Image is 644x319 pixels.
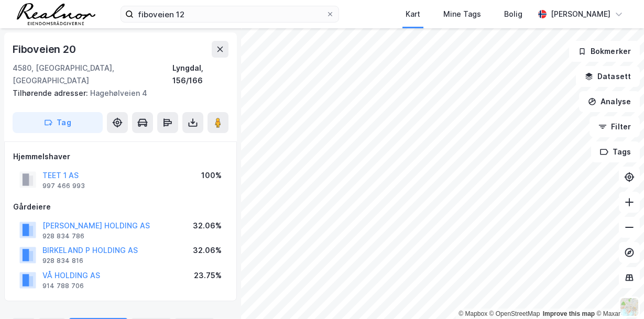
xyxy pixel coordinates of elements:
div: 23.75% [194,269,222,282]
div: Mine Tags [443,8,481,20]
div: 928 834 816 [42,257,83,265]
div: 914 788 706 [42,282,84,290]
div: Gårdeiere [13,201,228,213]
button: Tags [591,141,640,162]
div: 32.06% [193,244,222,257]
div: 997 466 993 [42,182,85,190]
iframe: Chat Widget [592,269,644,319]
div: Fiboveien 20 [13,41,78,58]
div: 100% [201,169,222,182]
a: Mapbox [459,310,487,317]
a: Improve this map [543,310,595,317]
input: Søk på adresse, matrikkel, gårdeiere, leietakere eller personer [134,6,326,22]
div: 928 834 786 [42,232,84,240]
div: [PERSON_NAME] [551,8,610,20]
span: Tilhørende adresser: [13,89,90,97]
button: Filter [590,116,640,137]
button: Bokmerker [569,41,640,62]
button: Datasett [576,66,640,87]
div: 32.06% [193,219,222,232]
div: Hjemmelshaver [13,150,228,163]
a: OpenStreetMap [489,310,540,317]
div: 4580, [GEOGRAPHIC_DATA], [GEOGRAPHIC_DATA] [13,62,172,87]
button: Tag [13,112,103,133]
button: Analyse [579,91,640,112]
div: Lyngdal, 156/166 [172,62,228,87]
div: Hagehølveien 4 [13,87,220,100]
div: Kontrollprogram for chat [592,269,644,319]
div: Kart [406,8,420,20]
img: realnor-logo.934646d98de889bb5806.png [17,3,95,25]
div: Bolig [504,8,522,20]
